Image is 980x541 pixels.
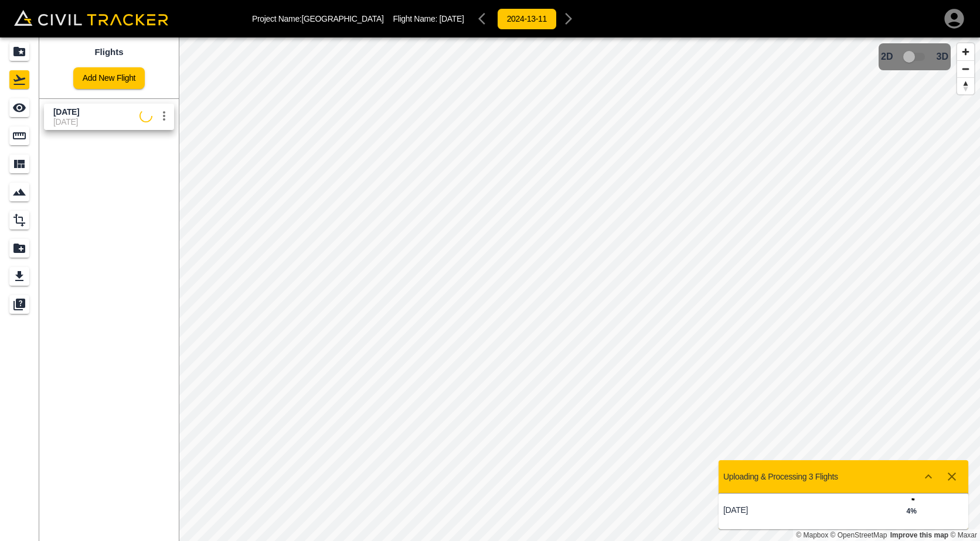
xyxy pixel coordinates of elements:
[906,507,916,515] strong: 4 %
[497,8,557,30] button: 2024-13-11
[917,465,940,488] button: Show more
[890,531,948,539] a: Map feedback
[723,505,843,515] p: [DATE]
[440,14,464,23] span: [DATE]
[252,14,384,23] p: Project Name: [GEOGRAPHIC_DATA]
[957,60,974,77] button: Zoom out
[950,531,977,539] a: Maxar
[937,52,948,62] span: 3D
[723,472,838,481] p: Uploading & Processing 3 Flights
[393,14,464,23] p: Flight Name:
[898,46,932,68] span: 3D model not uploaded yet
[957,43,974,60] button: Zoom in
[957,77,974,94] button: Reset bearing to north
[179,37,980,541] canvas: Map
[831,531,887,539] a: OpenStreetMap
[881,52,893,62] span: 2D
[14,10,168,26] img: Civil Tracker
[796,531,828,539] a: Mapbox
